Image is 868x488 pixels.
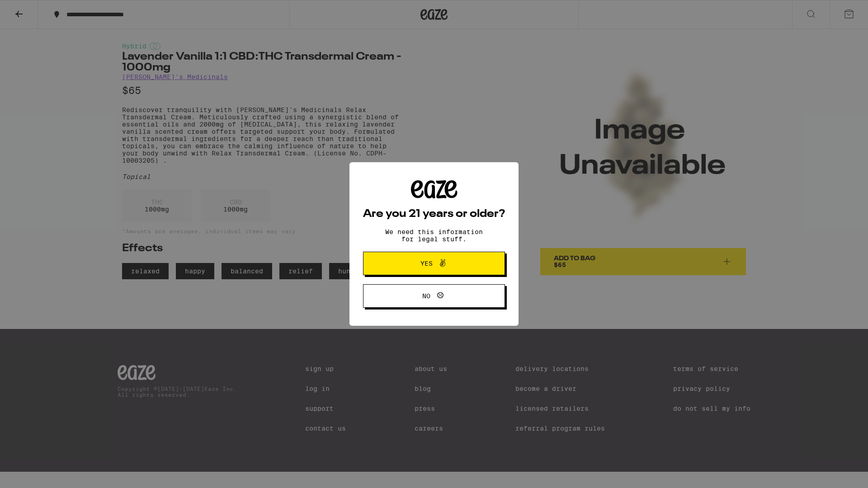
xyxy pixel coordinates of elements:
[811,461,859,483] iframe: Opens a widget where you can find more information
[377,228,491,243] p: We need this information for legal stuff.
[422,293,430,299] span: No
[363,209,505,220] h2: Are you 21 years or older?
[420,260,433,267] span: Yes
[363,284,505,308] button: No
[363,252,505,275] button: Yes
